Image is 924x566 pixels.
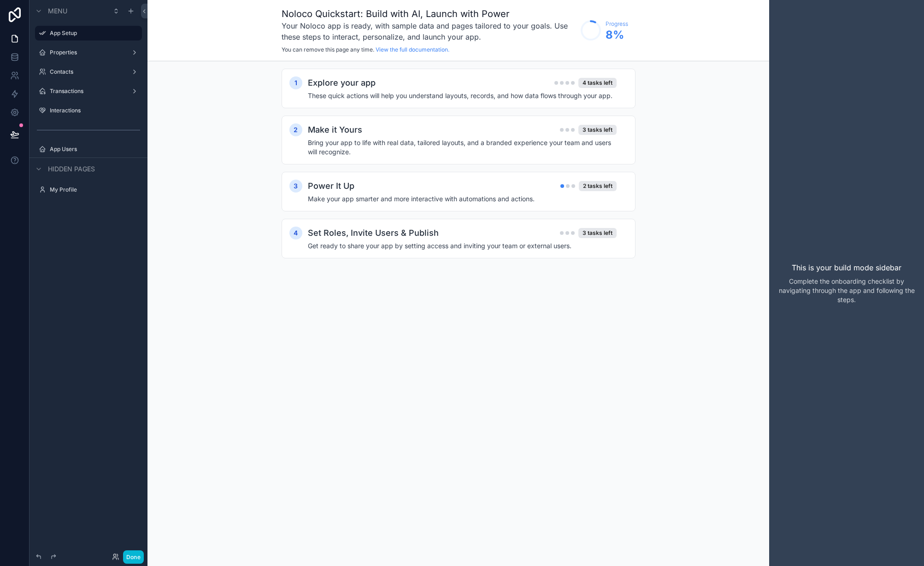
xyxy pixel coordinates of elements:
label: My Profile [50,186,140,193]
span: You can remove this page any time. [282,46,374,53]
span: Progress [606,20,628,28]
span: Hidden pages [48,164,95,174]
label: Transactions [50,88,127,95]
label: Interactions [50,107,140,114]
label: Contacts [50,68,127,76]
label: App Users [50,146,140,153]
p: Complete the onboarding checklist by navigating through the app and following the steps. [777,277,917,304]
p: This is your build mode sidebar [792,262,901,273]
h3: Your Noloco app is ready, with sample data and pages tailored to your goals. Use these steps to i... [282,20,576,42]
a: View the full documentation. [376,46,449,53]
label: Properties [50,49,127,56]
label: App Setup [50,29,136,37]
button: Done [123,550,144,564]
h1: Noloco Quickstart: Build with AI, Launch with Power [282,7,576,20]
span: Menu [48,6,67,16]
span: 8 % [606,28,628,42]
